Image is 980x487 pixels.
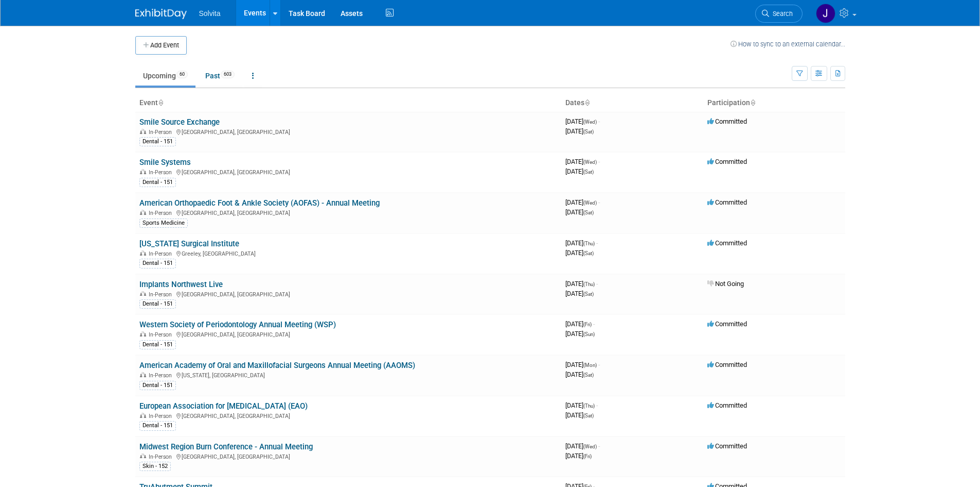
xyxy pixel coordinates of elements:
span: Not Going [707,280,744,288]
div: Skin - 152 [139,462,171,471]
span: [DATE] [565,167,594,175]
span: [DATE] [565,239,598,247]
span: (Thu) [583,403,595,409]
span: [DATE] [565,411,594,419]
img: ExhibitDay [135,9,187,19]
div: [US_STATE], [GEOGRAPHIC_DATA] [139,371,557,379]
span: (Sat) [583,210,594,215]
a: Upcoming60 [135,66,195,86]
span: (Sat) [583,129,594,135]
span: [DATE] [565,117,600,125]
span: (Sat) [583,291,594,297]
span: In-Person [149,129,175,136]
div: [GEOGRAPHIC_DATA], [GEOGRAPHIC_DATA] [139,330,557,338]
span: In-Person [149,250,175,257]
a: Implants Northwest Live [139,280,223,289]
img: In-Person Event [140,454,146,459]
div: [GEOGRAPHIC_DATA], [GEOGRAPHIC_DATA] [139,290,557,298]
span: - [593,320,595,328]
span: (Wed) [583,444,597,449]
span: In-Person [149,210,175,216]
span: (Fri) [583,322,592,327]
span: In-Person [149,331,175,338]
span: [DATE] [565,158,600,165]
img: In-Person Event [140,210,146,215]
span: Solvita [199,9,221,18]
span: [DATE] [565,198,600,206]
span: (Sat) [583,250,594,256]
span: - [596,280,598,288]
span: Search [769,10,793,18]
span: - [598,198,600,206]
a: European Association for [MEDICAL_DATA] (EAO) [139,401,308,411]
img: In-Person Event [140,331,146,337]
div: Dental - 151 [139,421,176,430]
span: 603 [221,71,235,78]
th: Participation [703,94,845,112]
span: 60 [176,71,188,78]
img: Josh Richardson [816,4,835,23]
span: (Sun) [583,331,595,337]
div: Dental - 151 [139,259,176,268]
span: (Sat) [583,413,594,418]
span: (Wed) [583,200,597,206]
img: In-Person Event [140,129,146,134]
a: Western Society of Periodontology Annual Meeting (WSP) [139,320,336,329]
img: In-Person Event [140,291,146,296]
div: Dental - 151 [139,299,176,309]
div: Greeley, [GEOGRAPHIC_DATA] [139,249,557,257]
span: Committed [707,361,747,368]
span: (Fri) [583,454,592,459]
a: Sort by Participation Type [750,98,755,107]
div: Dental - 151 [139,340,176,349]
span: [DATE] [565,330,595,338]
div: [GEOGRAPHIC_DATA], [GEOGRAPHIC_DATA] [139,127,557,136]
span: - [598,442,600,450]
button: Add Event [135,36,187,55]
a: Midwest Region Burn Conference - Annual Meeting [139,442,313,451]
span: Committed [707,158,747,165]
span: [DATE] [565,249,594,257]
span: Committed [707,198,747,206]
span: In-Person [149,169,175,176]
a: Smile Systems [139,158,191,167]
span: In-Person [149,413,175,419]
img: In-Person Event [140,372,146,377]
a: Sort by Start Date [584,98,590,107]
span: Committed [707,442,747,450]
span: [DATE] [565,442,600,450]
a: How to sync to an external calendar... [730,40,845,48]
a: Past603 [198,66,242,86]
span: - [598,361,600,368]
div: [GEOGRAPHIC_DATA], [GEOGRAPHIC_DATA] [139,411,557,419]
a: American Orthopaedic Foot & Ankle Society (AOFAS) - Annual Meeting [139,198,380,208]
span: (Thu) [583,241,595,246]
div: [GEOGRAPHIC_DATA], [GEOGRAPHIC_DATA] [139,208,557,216]
span: [DATE] [565,371,594,378]
span: [DATE] [565,127,594,135]
span: [DATE] [565,401,598,409]
span: In-Person [149,372,175,379]
th: Event [135,94,561,112]
span: Committed [707,320,747,328]
img: In-Person Event [140,250,146,256]
span: - [596,401,598,409]
span: [DATE] [565,280,598,288]
span: [DATE] [565,452,592,460]
span: [DATE] [565,290,594,297]
div: [GEOGRAPHIC_DATA], [GEOGRAPHIC_DATA] [139,452,557,460]
span: [DATE] [565,361,600,368]
span: (Wed) [583,119,597,125]
span: [DATE] [565,208,594,216]
span: [DATE] [565,320,595,328]
div: Sports Medicine [139,219,188,228]
span: (Wed) [583,159,597,165]
th: Dates [561,94,703,112]
span: (Mon) [583,362,597,368]
span: (Sat) [583,372,594,378]
div: [GEOGRAPHIC_DATA], [GEOGRAPHIC_DATA] [139,167,557,176]
span: In-Person [149,454,175,460]
a: [US_STATE] Surgical Institute [139,239,239,248]
span: Committed [707,117,747,125]
a: Sort by Event Name [158,98,163,107]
